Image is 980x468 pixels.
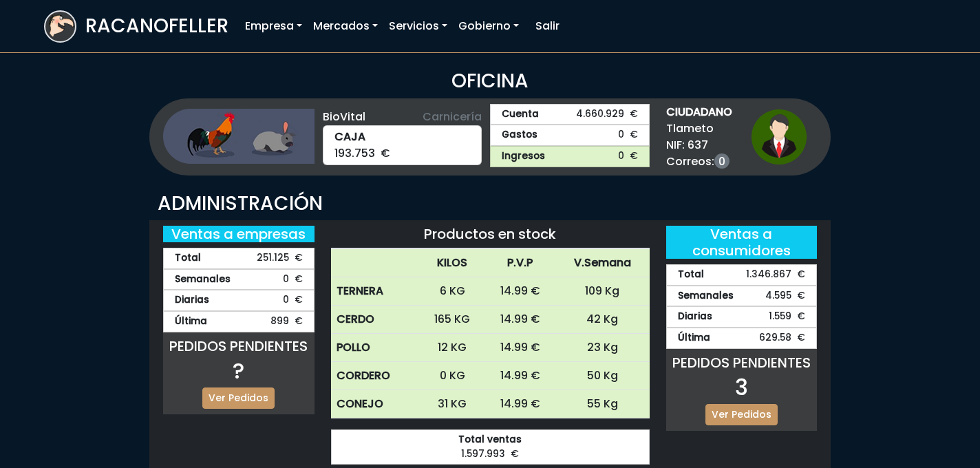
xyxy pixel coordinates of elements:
[331,390,420,418] th: CONEJO
[714,153,729,169] a: 0
[555,306,650,334] td: 42 Kg
[666,264,818,286] div: 1.346.867 €
[555,362,650,390] td: 50 Kg
[420,249,484,277] th: KILOS
[343,433,638,447] strong: Total ventas
[420,334,484,362] td: 12 KG
[484,390,555,418] td: 14.99 €
[678,331,710,345] strong: Última
[331,429,650,465] div: 1.597.993 €
[331,277,420,306] th: TERNERA
[555,277,650,306] td: 109 Kg
[420,277,484,306] td: 6 KG
[239,12,308,40] a: Empresa
[678,310,712,324] strong: Diarias
[85,14,228,38] h3: RACANOFELLER
[420,306,484,334] td: 165 KG
[323,109,482,125] div: BioVital
[752,109,807,164] img: ciudadano1.png
[555,334,650,362] td: 23 Kg
[331,362,420,390] th: CORDERO
[163,269,315,290] div: 0 €
[502,128,537,142] strong: Gastos
[490,104,650,125] a: Cuenta4.660.929 €
[678,289,734,304] strong: Semanales
[490,125,650,146] a: Gastos0 €
[484,306,555,334] td: 14.99 €
[484,277,555,306] td: 14.99 €
[233,355,244,386] span: ?
[163,290,315,311] div: 0 €
[502,149,545,164] strong: Ingresos
[423,109,482,125] span: Carnicería
[666,354,818,371] h5: PEDIDOS PENDIENTES
[666,120,732,137] span: Tlameto
[334,129,471,145] strong: CAJA
[735,372,748,403] span: 3
[666,306,818,328] div: 1.559 €
[202,387,275,409] a: Ver Pedidos
[158,192,822,215] h3: ADMINISTRACIÓN
[175,273,231,287] strong: Semanales
[163,109,315,164] img: ganaderia.png
[666,328,818,349] div: 629.58 €
[163,248,315,269] div: 251.125 €
[420,362,484,390] td: 0 KG
[308,12,383,40] a: Mercados
[666,137,732,153] span: NIF: 637
[45,12,75,38] img: logoracarojo.png
[705,404,778,425] a: Ver Pedidos
[502,107,539,122] strong: Cuenta
[484,334,555,362] td: 14.99 €
[678,268,704,282] strong: Total
[420,390,484,418] td: 31 KG
[453,12,524,40] a: Gobierno
[163,338,315,354] h5: PEDIDOS PENDIENTES
[666,286,818,307] div: 4.595 €
[331,306,420,334] th: CERDO
[175,315,207,329] strong: Última
[490,146,650,167] a: Ingresos0 €
[331,334,420,362] th: POLLO
[163,311,315,332] div: 899 €
[44,7,228,46] a: RACANOFELLER
[666,104,732,120] strong: CIUDADANO
[530,12,565,40] a: Salir
[163,226,315,242] h5: Ventas a empresas
[484,362,555,390] td: 14.99 €
[666,226,818,259] h5: Ventas a consumidores
[666,153,732,170] span: Correos:
[331,226,650,242] h5: Productos en stock
[175,293,209,308] strong: Diarias
[175,251,201,266] strong: Total
[555,390,650,418] td: 55 Kg
[383,12,453,40] a: Servicios
[44,70,936,93] h3: OFICINA
[323,125,482,165] div: 193.753 €
[555,249,650,277] th: V.Semana
[484,249,555,277] th: P.V.P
